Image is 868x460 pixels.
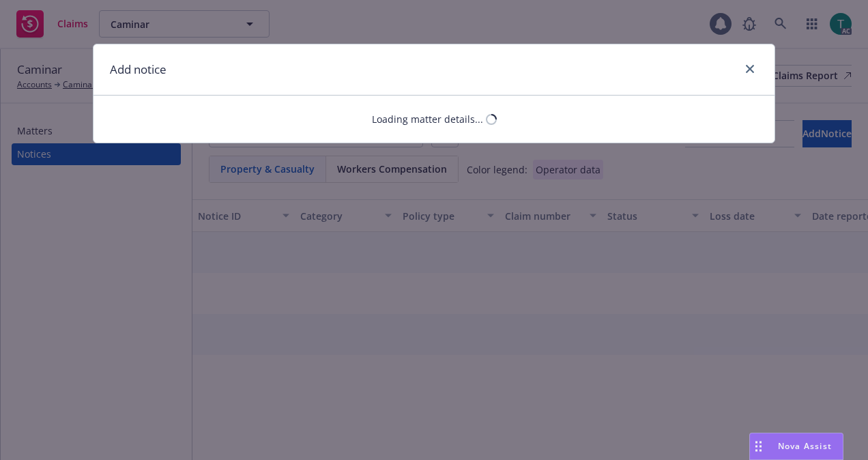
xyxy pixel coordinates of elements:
[749,433,843,460] button: Nova Assist
[778,440,832,452] span: Nova Assist
[750,433,767,459] div: Drag to move
[742,61,758,77] a: close
[372,112,483,126] div: Loading matter details...
[110,61,167,78] h1: Add notice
